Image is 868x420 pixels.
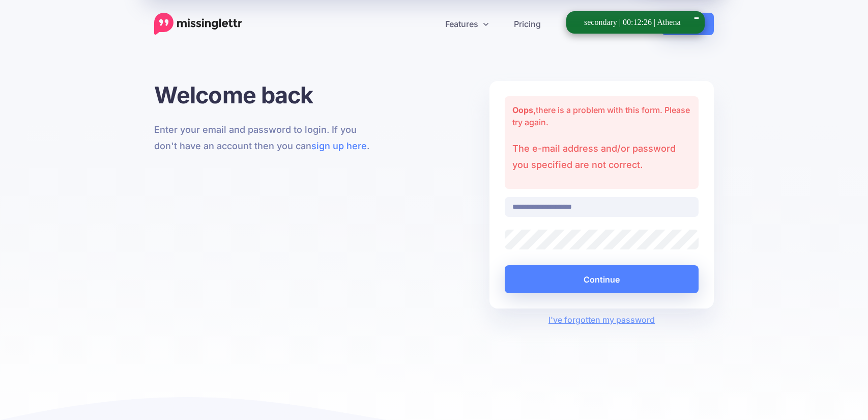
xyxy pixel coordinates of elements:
div: there is a problem with this form. Please try again. [505,96,699,189]
a: sign up here [311,141,367,151]
p: Enter your email and password to login. If you don't have an account then you can . [154,122,379,154]
button: Continue [505,265,699,293]
a: Pricing [501,13,554,35]
a: Features [432,13,501,35]
strong: Oops, [512,105,536,115]
div: secondary | 00:12:26 | Athena [584,16,680,29]
a: Blog [554,13,597,35]
a: I've forgotten my password [548,315,655,325]
h1: Welcome back [154,81,379,109]
p: The e-mail address and/or password you specified are not correct. [512,141,691,173]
